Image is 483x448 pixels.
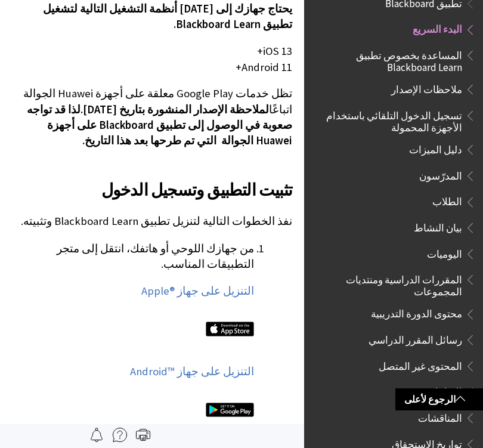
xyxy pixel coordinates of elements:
[395,388,483,410] a: الرجوع لأعلى
[113,428,127,442] img: More help
[136,428,150,442] img: Print
[432,192,462,208] span: الطلاب
[419,166,462,182] span: المدرّسون
[12,241,254,272] p: من جهازك اللوحي أو هاتفك، انتقل إلى متجر التطبيقات المناسب.
[130,364,254,379] a: التنزيل على جهاز Android™‎
[418,408,462,424] span: المناقشات
[414,218,462,234] span: بيان النشاط
[12,86,292,149] p: تظل خدمات Google Play معلقة على أجهزة Huawei الجوالة اتباعًا
[318,45,462,73] span: المساعدة بخصوص تطبيق Blackboard Learn
[426,382,462,398] span: الإعلانات
[427,244,462,260] span: اليوميات
[43,2,292,31] span: يحتاج جهازك إلى [DATE] أنظمة التشغيل التالية لتشغيل تطبيق Blackboard Learn.
[12,214,292,229] p: نفذ الخطوات التالية لتنزيل تطبيق Blackboard Learn وتثبيته.
[206,403,254,417] img: Google Play
[318,270,462,298] span: المقررات الدراسية ومنتديات المجموعات
[80,103,269,116] span: لملاحظة الإصدار المنشورة بتاريخ [DATE].
[12,391,254,434] a: Google Play
[369,330,462,346] span: رسائل المقرر الدراسي
[12,44,292,75] p: iOS 13+ Android 11+
[318,106,462,134] span: تسجيل الدخول التلقائي باستخدام الأجهزة المحمولة
[379,356,462,372] span: المحتوى غير المتصل
[409,140,462,156] span: دليل الميزات
[12,163,292,202] h2: تثبيت التطبيق وتسجيل الدخول
[391,79,462,95] span: ملاحظات الإصدار
[27,103,292,147] span: لذا قد تواجه صعوبة في الوصول إلى تطبيق Blackboard على أجهزة Huawei الجوالة التي تم طرحها بعد هذا ...
[89,428,104,442] img: Follow this page
[413,20,462,36] span: البدء السريع
[141,284,254,298] a: التنزيل على جهاز Apple®‎
[371,304,462,320] span: محتوى الدورة التدريبية
[206,322,254,336] img: Apple App Store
